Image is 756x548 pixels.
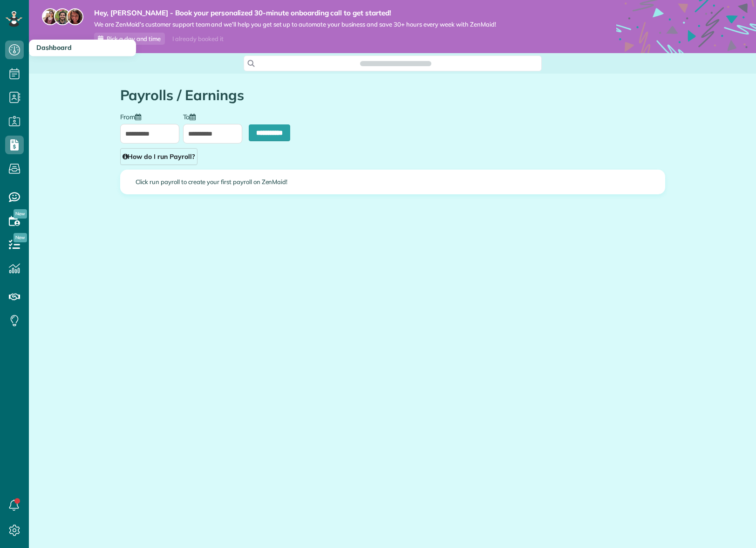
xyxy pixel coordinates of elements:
[14,233,27,242] span: New
[67,8,83,25] img: michelle-19f622bdf1676172e81f8f8fba1fb50e276960ebfe0243fe18214015130c80e4.jpg
[120,148,198,165] a: How do I run Payroll?
[94,8,496,18] strong: Hey, [PERSON_NAME] - Book your personalized 30-minute onboarding call to get started!
[167,33,229,45] div: I already booked it
[121,170,665,194] div: Click run payroll to create your first payroll on ZenMaid!
[94,33,165,45] a: Pick a day and time
[107,35,161,42] span: Pick a day and time
[14,209,27,219] span: New
[120,112,146,120] label: From
[369,59,422,68] span: Search ZenMaid…
[183,112,201,120] label: To
[42,8,59,25] img: maria-72a9807cf96188c08ef61303f053569d2e2a8a1cde33d635c8a3ac13582a053d.jpg
[94,21,496,28] span: We are ZenMaid’s customer support team and we’ll help you get set up to automate your business an...
[120,88,665,103] h1: Payrolls / Earnings
[36,43,72,52] span: Dashboard
[54,8,71,25] img: jorge-587dff0eeaa6aab1f244e6dc62b8924c3b6ad411094392a53c71c6c4a576187d.jpg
